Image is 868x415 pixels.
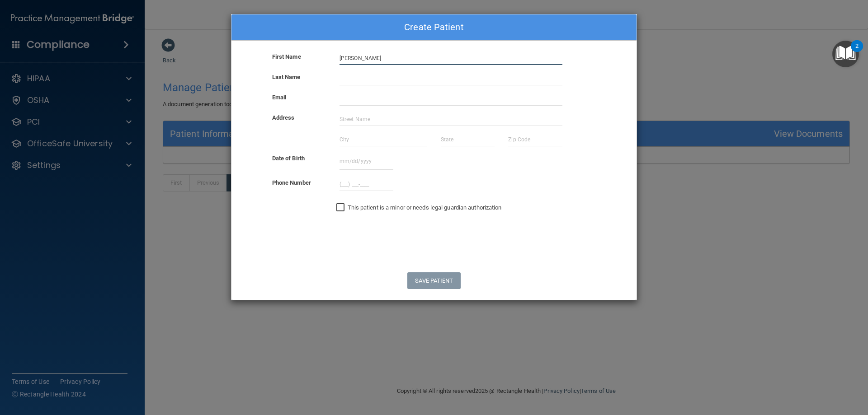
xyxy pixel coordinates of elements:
[336,202,502,213] label: This patient is a minor or needs legal guardian authorization
[272,53,301,60] b: First Name
[407,272,460,289] button: Save Patient
[340,133,427,146] input: City
[508,133,562,146] input: Zip Code
[855,46,859,58] div: 2
[272,74,301,80] b: Last Name
[832,41,859,67] button: Open Resource Center, 2 new notifications
[336,204,347,211] input: This patient is a minor or needs legal guardian authorization
[340,112,562,126] input: Street Name
[272,114,295,121] b: Address
[272,179,311,186] b: Phone Number
[272,155,305,162] b: Date of Birth
[441,133,495,146] input: State
[340,177,393,191] input: (___) ___-____
[231,14,637,41] div: Create Patient
[272,94,287,101] b: Email
[340,153,393,170] input: mm/dd/yyyy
